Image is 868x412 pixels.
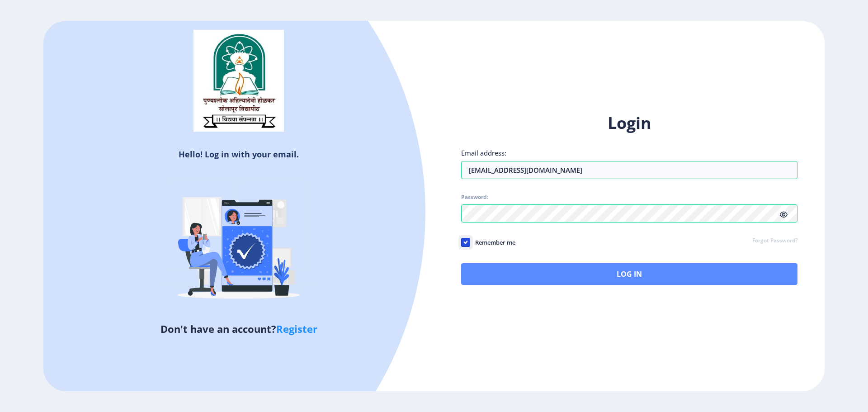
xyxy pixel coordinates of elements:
[752,237,797,245] a: Forgot Password?
[461,161,797,179] input: Email address
[461,112,797,134] h1: Login
[276,322,317,336] a: Register
[461,194,488,201] label: Password:
[470,237,515,248] span: Remember me
[461,263,797,285] button: Log In
[160,163,318,322] img: Verified-rafiki.svg
[193,30,284,132] img: sulogo.png
[461,148,506,157] label: Email address:
[50,322,427,336] h5: Don't have an account?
